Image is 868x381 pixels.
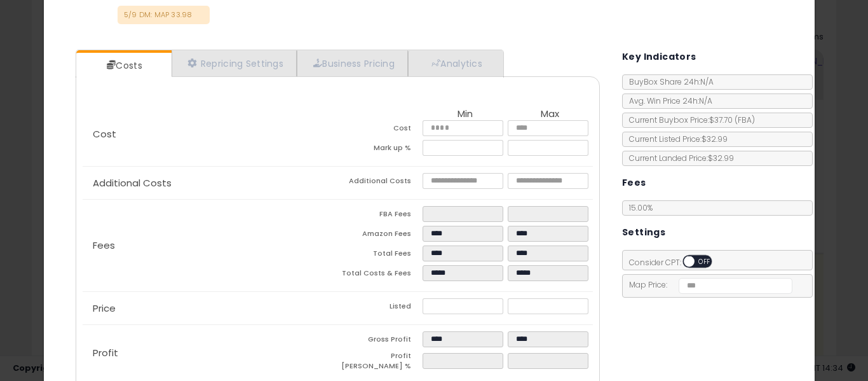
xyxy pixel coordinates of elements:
p: 5/9 DM: MAP 33.98 [118,6,210,24]
p: Price [83,303,338,314]
td: Profit [PERSON_NAME] % [337,351,423,375]
h5: Settings [622,225,665,240]
a: Business Pricing [297,50,408,76]
a: Repricing Settings [172,50,297,76]
span: Current Buybox Price: [623,114,755,125]
h5: Fees [622,175,646,191]
a: Costs [76,53,170,78]
td: Mark up % [337,140,423,160]
span: 15.00 % [629,202,653,213]
td: Listed [337,298,423,318]
td: Total Costs & Fees [337,265,423,285]
span: Current Landed Price: $32.99 [623,153,734,163]
span: BuyBox Share 24h: N/A [623,76,714,87]
p: Cost [83,129,338,139]
h5: Key Indicators [622,49,696,65]
td: Amazon Fees [337,226,423,246]
span: Avg. Win Price 24h: N/A [623,95,712,106]
td: Cost [337,120,423,140]
span: ( FBA ) [735,114,755,125]
td: Gross Profit [337,331,423,351]
p: Profit [83,348,338,358]
span: $37.70 [709,114,755,125]
a: Analytics [408,50,502,76]
td: FBA Fees [337,206,423,226]
span: OFF [695,256,715,267]
th: Min [423,109,508,120]
p: Fees [83,240,338,251]
td: Additional Costs [337,173,423,193]
p: Additional Costs [83,178,338,188]
span: Current Listed Price: $32.99 [623,134,728,144]
span: Consider CPT: [623,257,729,268]
th: Max [508,109,593,120]
td: Total Fees [337,246,423,265]
span: Map Price: [623,279,792,290]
